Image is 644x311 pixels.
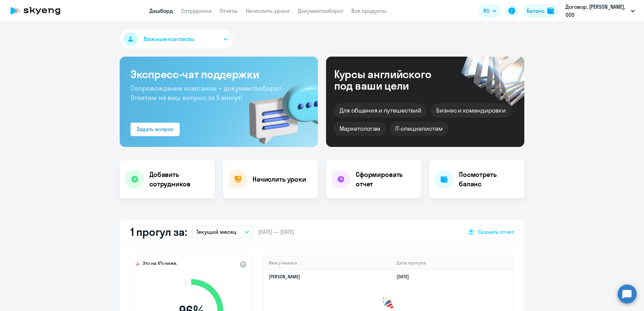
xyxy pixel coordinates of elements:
h4: Добавить сотрудников [149,170,209,189]
a: [PERSON_NAME] [269,274,300,280]
p: Текущий месяц [196,228,236,236]
button: RU [479,4,501,18]
h4: Посмотреть баланс [459,170,519,189]
span: [DATE] — [DATE] [258,228,294,236]
button: Текущий месяц [192,225,253,238]
div: Бизнес и командировки [431,103,511,118]
p: Договор, [PERSON_NAME], ООО [565,3,628,19]
button: Задать вопрос [130,123,180,136]
span: RU [484,7,490,15]
a: Начислить уроки [246,7,290,14]
div: IT-специалистам [390,122,448,136]
span: Скачать отчет [478,228,514,236]
div: Задать вопрос [137,125,174,133]
a: Документооборот [298,7,343,14]
a: Отчеты [220,7,238,14]
img: bg-img [239,71,318,147]
a: [DATE] [397,274,414,280]
button: Договор, [PERSON_NAME], ООО [562,3,638,19]
button: Важные контакты [120,30,233,49]
th: Имя ученика [263,256,391,270]
div: Для общения и путешествий [334,103,427,118]
div: Маркетологам [334,122,386,136]
img: balance [547,7,554,14]
h4: Начислить уроки [253,175,306,184]
h3: Экспресс-чат поддержки [130,67,307,81]
span: Важные контакты [144,35,194,43]
a: Все продукты [351,7,386,14]
span: Это на 4% ниже, [143,260,177,268]
img: congrats [381,297,395,310]
a: Сотрудники [181,7,212,14]
h2: 1 прогул за: [130,225,187,239]
th: Дата прогула [391,256,513,270]
div: Баланс [527,7,545,15]
h4: Сформировать отчет [356,170,416,189]
span: Сопровождение компании + документооборот. Ответим на ваш вопрос за 5 минут! [130,84,283,102]
button: Балансbalance [523,4,558,18]
div: Курсы английского под ваши цели [334,68,449,91]
a: Дашборд [149,7,173,14]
